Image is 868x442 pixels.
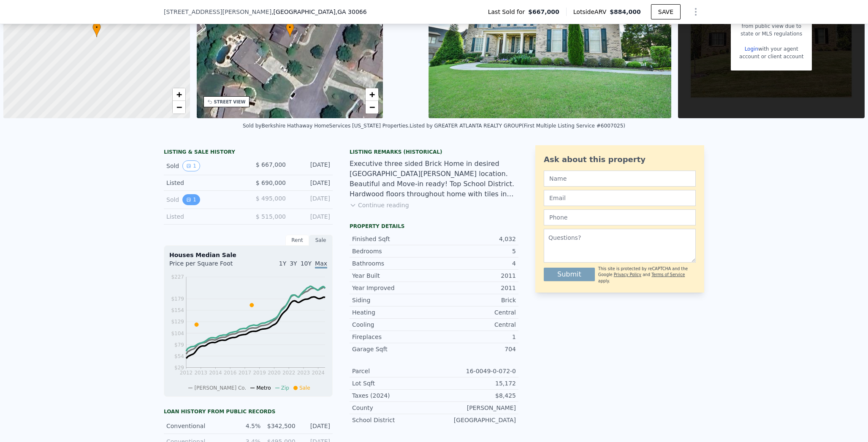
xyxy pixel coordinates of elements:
tspan: 2020 [268,370,281,376]
span: $884,000 [610,8,641,15]
div: Sold [166,160,241,171]
span: + [176,89,182,100]
div: Houses Median Sale [169,251,327,259]
button: Show Options [687,3,704,20]
span: • [286,24,294,31]
span: [STREET_ADDRESS][PERSON_NAME] [164,8,271,16]
input: Name [544,171,696,187]
div: $342,500 [266,422,295,430]
div: 704 [434,345,516,353]
span: [PERSON_NAME] Co. [194,385,246,391]
tspan: $227 [171,274,184,280]
div: • [92,22,101,37]
div: Sale [309,235,333,246]
span: , GA 30066 [336,8,367,15]
div: Fireplaces [352,333,434,341]
span: $ 515,000 [256,213,286,220]
span: + [369,89,375,100]
tspan: 2024 [312,370,325,376]
div: [GEOGRAPHIC_DATA] [434,416,516,424]
div: This site is protected by reCAPTCHA and the Google and apply. [598,266,696,284]
button: View historical data [182,160,200,171]
div: Listed [166,212,241,221]
span: $ 495,000 [256,195,286,202]
div: 4,032 [434,235,516,243]
div: 16-0049-0-072-0 [434,367,516,375]
button: View historical data [182,194,200,205]
div: Executive three sided Brick Home in desired [GEOGRAPHIC_DATA][PERSON_NAME] location. Beautiful an... [350,159,518,199]
tspan: $29 [174,365,184,371]
span: Sale [299,385,310,391]
div: School District [352,416,434,424]
div: [DATE] [293,194,330,205]
input: Phone [544,209,696,225]
div: Property details [350,223,518,230]
div: Parcel [352,367,434,375]
div: 1 [434,333,516,341]
div: 5 [434,247,516,255]
div: [DATE] [293,160,330,171]
a: Zoom in [366,88,378,101]
span: 1Y [279,260,286,267]
div: Rent [285,235,309,246]
tspan: 2017 [239,370,252,376]
span: $ 667,000 [256,161,286,168]
tspan: 2023 [297,370,310,376]
span: Lotside ARV [573,8,610,16]
div: LISTING & SALE HISTORY [164,149,333,157]
span: , [GEOGRAPHIC_DATA] [271,8,367,16]
tspan: $54 [174,353,184,359]
div: • [286,22,294,37]
a: Privacy Policy [614,272,641,277]
div: [DATE] [293,212,330,221]
span: Last Sold for [488,8,529,16]
div: Listed [166,179,241,187]
a: Zoom out [173,101,185,114]
span: Zip [281,385,289,391]
tspan: $129 [171,319,184,325]
div: 15,172 [434,379,516,388]
div: Bedrooms [352,247,434,255]
a: Zoom in [173,88,185,101]
div: state or MLS regulations [739,30,803,38]
div: STREET VIEW [214,99,246,105]
a: Zoom out [366,101,378,114]
div: Loan history from public records [164,408,333,415]
tspan: 2012 [180,370,193,376]
div: Brick [434,296,516,304]
button: Continue reading [350,201,409,209]
div: [PERSON_NAME] [434,404,516,412]
div: Year Built [352,271,434,280]
div: Conventional [166,422,226,430]
div: account or client account [739,53,803,60]
div: [DATE] [293,179,330,187]
span: 3Y [290,260,297,267]
a: Login [745,46,758,52]
tspan: 2013 [194,370,207,376]
span: Max [315,260,327,268]
span: with your agent [758,46,798,52]
div: Cooling [352,320,434,329]
div: County [352,404,434,412]
span: $667,000 [528,8,559,16]
div: 2011 [434,284,516,292]
div: Lot Sqft [352,379,434,388]
div: from public view due to [739,22,803,30]
a: Terms of Service [651,272,685,277]
div: 4 [434,259,516,268]
div: Finished Sqft [352,235,434,243]
tspan: 2022 [282,370,296,376]
button: SAVE [651,4,681,19]
tspan: $104 [171,331,184,336]
div: Year Improved [352,284,434,292]
div: Listed by GREATER ATLANTA REALTY GROUP (First Multiple Listing Service #6007025) [410,123,625,129]
span: Metro [256,385,271,391]
div: Garage Sqft [352,345,434,353]
div: Heating [352,308,434,317]
div: Central [434,308,516,317]
div: Listing Remarks (Historical) [350,149,518,155]
div: Price per Square Foot [169,259,248,273]
tspan: 2014 [209,370,222,376]
div: $8,425 [434,391,516,400]
div: 2011 [434,271,516,280]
